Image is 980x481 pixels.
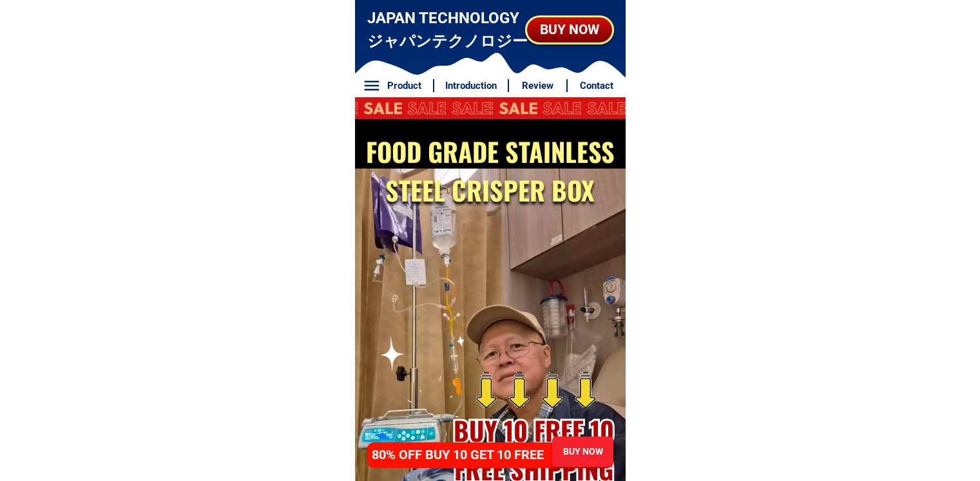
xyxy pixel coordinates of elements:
h6: Product [382,79,426,93]
h6: Contact [575,79,619,93]
h4: 80% OFF BUY 10 GET 10 FREE [372,445,557,464]
div: BUY NOW [523,19,616,41]
h2: FOOD GRADE STAINLESS STEEL CRISPER BOX [359,132,621,209]
div: BUY NOW [549,444,616,459]
h6: Introduction [441,79,501,93]
h6: Review [516,79,560,93]
h3: JAPAN TECHNOLOGY ジャパンテクノロジー [367,6,529,53]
